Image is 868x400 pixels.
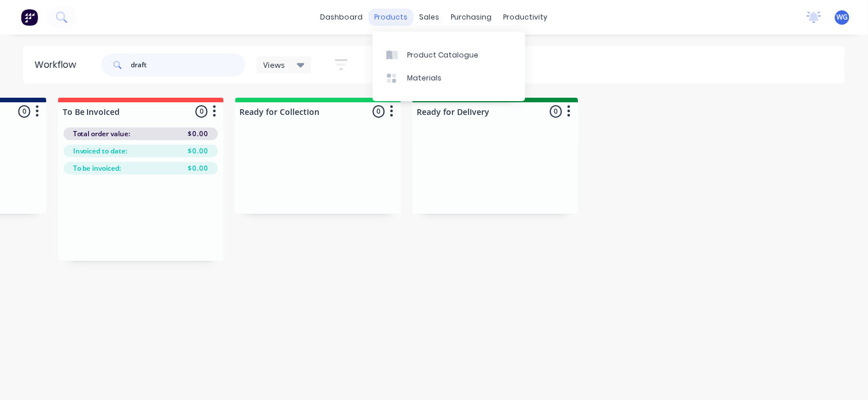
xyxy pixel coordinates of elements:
span: Views [264,59,285,71]
div: purchasing [446,9,498,26]
div: Materials [408,73,442,83]
input: Search for orders... [131,53,245,76]
span: $0.00 [188,129,209,139]
div: sales [414,9,446,26]
div: products [369,9,414,26]
span: $0.00 [188,146,209,156]
a: Product Catalogue [373,43,526,66]
span: Total order value: [73,129,131,139]
span: $0.00 [188,163,209,174]
div: productivity [498,9,554,26]
a: Materials [373,67,526,90]
a: dashboard [315,9,369,26]
img: Factory [21,9,38,26]
span: To be invoiced: [73,163,121,174]
div: Workflow [35,58,82,72]
div: Product Catalogue [408,50,479,60]
span: WG [837,12,848,22]
span: Invoiced to date: [73,146,128,156]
